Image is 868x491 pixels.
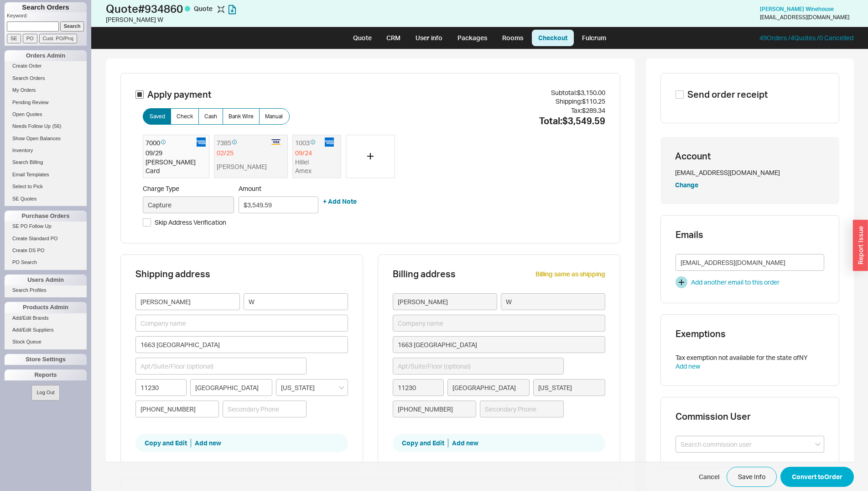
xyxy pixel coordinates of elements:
[5,61,87,71] a: Create Order
[244,293,348,310] input: Last name
[393,336,605,353] input: Street Address
[815,443,821,446] svg: open menu
[448,115,605,127] div: Total: $3,549.59
[5,194,87,204] a: SE Quotes
[135,315,348,332] input: Company name
[150,113,165,120] span: Saved
[146,158,196,175] div: [PERSON_NAME] Card
[380,30,407,46] a: CRM
[699,472,719,481] span: Cancel
[135,90,144,99] input: Apply payment
[675,152,825,161] h3: Account
[217,148,285,162] div: 02 / 25
[448,106,605,115] div: Tax: $289.34
[480,401,564,417] input: Secondary Phone
[239,185,318,193] span: Amount
[177,113,193,120] span: Check
[535,269,605,293] div: Billing same as shipping
[5,110,87,119] a: Open Quotes
[5,222,87,231] a: SE PO Follow Up
[204,113,217,120] span: Cash
[5,2,87,12] h1: Search Orders
[265,113,283,120] span: Manual
[239,196,318,213] input: Amount
[760,6,834,12] a: [PERSON_NAME] Winehouse
[347,30,378,46] a: Quote
[5,134,87,143] a: Show Open Balances
[5,275,87,285] div: Users Admin
[143,185,179,192] span: Charge Type
[5,158,87,167] a: Search Billing
[323,197,357,206] button: + Add Note
[760,5,834,12] span: [PERSON_NAME] Winehouse
[760,14,849,21] div: [EMAIL_ADDRESS][DOMAIN_NAME]
[5,325,87,335] a: Add/Edit Suppliers
[447,379,530,396] input: City
[12,100,49,105] span: Pending Review
[60,21,84,31] input: Search
[675,168,825,177] div: [EMAIL_ADDRESS][DOMAIN_NAME]
[691,278,780,287] div: Add another email to this order
[339,386,344,390] svg: open menu
[532,30,574,46] a: Checkout
[5,313,87,323] a: Add/Edit Brands
[5,121,87,131] a: Needs Follow Up(56)
[5,258,87,267] a: PO Search
[295,137,324,149] div: 1003
[501,293,605,310] input: Last name
[675,180,698,190] button: Change
[393,379,444,396] input: Zip
[146,148,207,158] div: 09 / 29
[5,370,87,380] div: Reports
[52,123,62,129] span: ( 56 )
[676,436,824,453] input: Search commission user
[5,74,87,83] a: Search Orders
[676,354,808,361] span: Tax exemption not available for the state of NY
[155,218,226,227] span: Skip Address Verification
[135,379,187,396] input: Zip
[676,90,684,99] input: Send order receipt
[5,170,87,180] a: Email Templates
[676,329,824,338] h3: Exemptions
[448,97,605,106] div: Shipping: $110.25
[676,362,700,370] a: Add new
[295,158,324,175] div: Hillel Amex
[759,34,853,42] a: 49Orders /4Quotes /0 Cancelled
[106,2,437,15] h1: Quote # 934860
[5,337,87,347] a: Stock Queue
[143,218,151,227] input: Skip Address Verification
[738,471,765,482] span: Save Info
[23,34,37,43] input: PO
[402,438,448,448] button: Copy and Edit
[145,438,191,448] button: Copy and Edit
[217,162,267,175] div: [PERSON_NAME]
[295,148,339,158] div: 09 / 24
[676,276,824,288] button: Add another email to this order
[5,234,87,243] a: Create Standard PO
[147,88,211,101] span: Apply payment
[393,401,477,417] input: Phone
[5,246,87,255] a: Create DS PO
[135,336,348,353] input: Street Address
[106,15,437,24] div: [PERSON_NAME] W
[727,467,777,487] button: Save Info
[229,113,254,120] span: Bank Wire
[676,412,824,421] h3: Commission User
[31,385,59,400] button: Log Out
[195,438,221,448] button: Add new
[792,471,842,482] span: Convert to Order
[276,379,348,396] input: State
[5,211,87,222] div: Purchase Orders
[190,379,272,396] input: City
[194,5,214,12] span: Quote
[393,358,564,375] input: Apt/Suite/Floor (optional)
[5,98,87,107] a: Pending Review
[223,401,307,417] input: Secondary Phone
[12,123,51,129] span: Needs Follow Up
[393,315,605,332] input: Company name
[576,30,613,46] a: Fulcrum
[780,467,854,487] button: Convert toOrder
[5,354,87,365] div: Store Settings
[393,269,456,279] h3: Billing address
[451,30,494,46] a: Packages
